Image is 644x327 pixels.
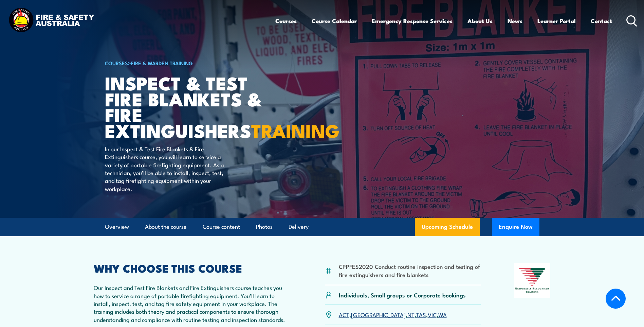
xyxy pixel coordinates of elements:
h2: WHY CHOOSE THIS COURSE [94,263,292,273]
a: Course content [203,218,240,236]
h1: Inspect & Test Fire Blankets & Fire Extinguishers [105,75,273,138]
a: Contact [591,12,612,30]
a: VIC [428,310,437,319]
a: Overview [105,218,129,236]
a: NT [407,310,415,319]
a: Fire & Warden Training [131,59,193,67]
h6: > [105,59,273,67]
a: ACT [339,310,349,319]
a: COURSES [105,59,128,67]
p: Our Inspect and Test Fire Blankets and Fire Extinguishers course teaches you how to service a ran... [94,283,292,323]
a: Photos [256,218,273,236]
p: Individuals, Small groups or Corporate bookings [339,291,466,299]
a: WA [438,310,447,319]
a: News [508,12,522,30]
p: In our Inspect & Test Fire Blankets & Fire Extinguishers course, you will learn to service a vari... [105,145,229,192]
a: Learner Portal [537,12,576,30]
a: [GEOGRAPHIC_DATA] [351,310,406,319]
a: Emergency Response Services [372,12,453,30]
a: About the course [145,218,187,236]
img: Nationally Recognised Training logo. [514,263,551,298]
a: TAS [416,310,426,319]
p: , , , , , [339,311,447,319]
strong: TRAINING [251,116,339,144]
a: Course Calendar [312,12,357,30]
button: Enquire Now [492,218,539,236]
a: About Us [467,12,493,30]
a: Courses [275,12,297,30]
a: Upcoming Schedule [415,218,480,236]
li: CPPFES2020 Conduct routine inspection and testing of fire extinguishers and fire blankets [339,262,481,278]
a: Delivery [289,218,309,236]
